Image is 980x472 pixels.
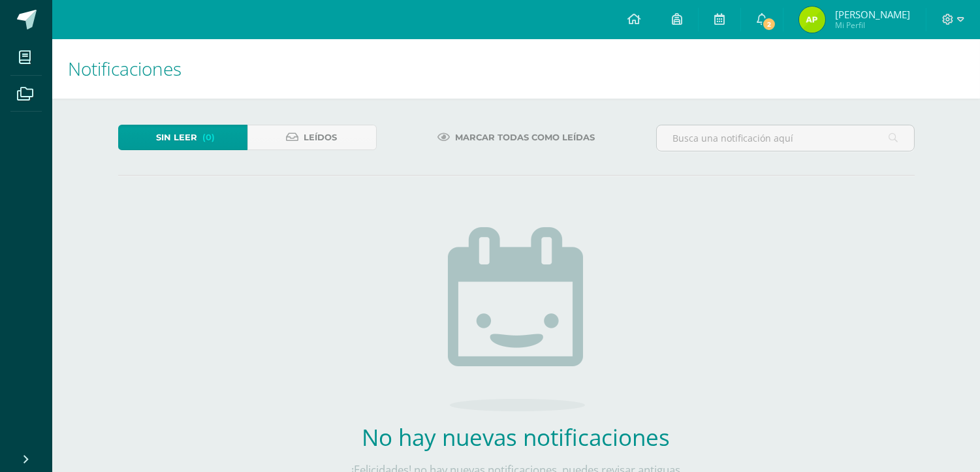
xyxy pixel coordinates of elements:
[202,125,215,149] span: (0)
[455,125,595,149] span: Marcar todas como leídas
[448,227,585,411] img: no_activities.png
[156,125,197,149] span: Sin leer
[68,56,182,81] span: Notificaciones
[762,17,776,31] span: 2
[118,125,247,150] a: Sin leer(0)
[835,8,910,21] span: [PERSON_NAME]
[657,125,914,151] input: Busca una notificación aquí
[304,125,338,149] span: Leídos
[324,422,709,452] h2: No hay nuevas notificaciones
[835,20,910,31] span: Mi Perfil
[799,7,825,33] img: 8c24789ac69e995d34b3b5f151a02f68.png
[421,125,611,150] a: Marcar todas como leídas
[247,125,377,150] a: Leídos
